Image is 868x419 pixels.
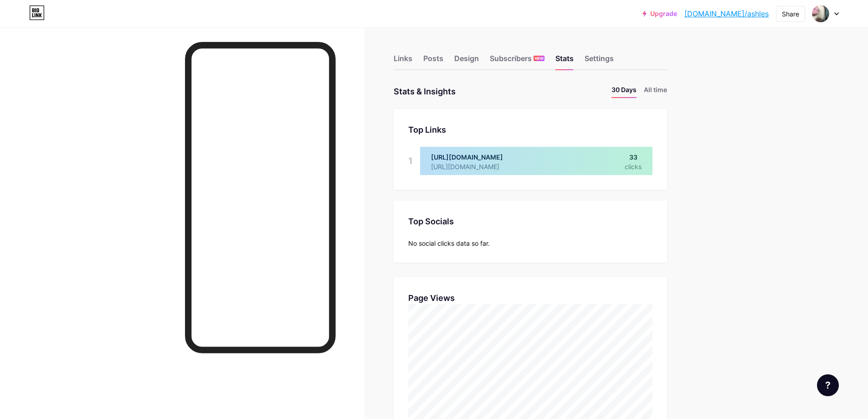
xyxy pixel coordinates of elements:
div: Top Socials [408,215,652,228]
span: NEW [535,56,544,61]
a: [DOMAIN_NAME]/ashles [684,8,769,19]
div: Settings [585,53,614,69]
div: Links [394,53,412,69]
div: Design [454,53,479,69]
div: Page Views [408,292,652,304]
img: ashles [812,5,829,22]
div: No social clicks data so far. [408,238,652,248]
div: Stats & Insights [394,85,456,98]
li: All time [644,85,667,98]
div: Subscribers [490,53,544,69]
div: Posts [423,53,443,69]
a: Upgrade [642,10,677,17]
li: 30 Days [611,85,637,98]
div: 1 [408,147,413,175]
div: Stats [555,53,574,69]
div: Top Links [408,124,652,136]
div: Share [782,9,799,19]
